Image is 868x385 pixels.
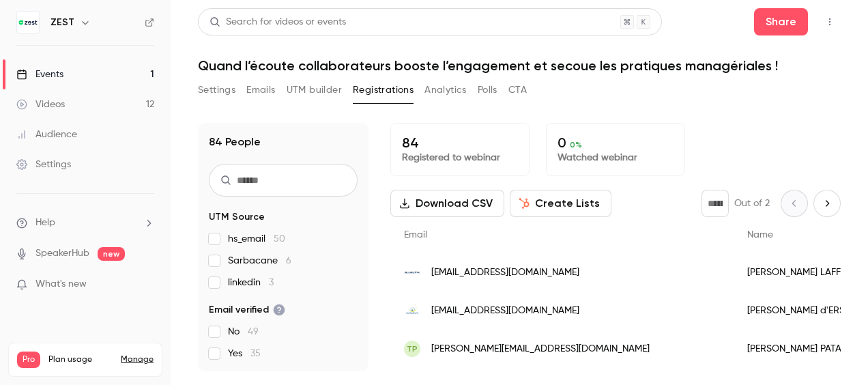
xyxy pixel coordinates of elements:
span: hs_email [228,232,285,246]
button: Download CSV [390,190,504,217]
span: UTM Source [209,210,265,224]
button: Next page [813,190,841,217]
span: Plan usage [48,354,113,365]
span: new [98,247,125,261]
span: linkedin [228,276,274,289]
span: 3 [269,278,274,287]
span: Yes [228,347,261,360]
button: Polls [478,79,497,101]
p: 84 [402,134,518,151]
span: Email verified [209,303,285,317]
div: Search for videos or events [209,15,346,29]
span: Help [35,216,55,230]
p: Watched webinar [558,151,674,165]
span: [PERSON_NAME][EMAIL_ADDRESS][DOMAIN_NAME] [431,342,650,356]
img: ZEST [17,12,39,33]
p: Registered to webinar [402,151,518,165]
button: Share [754,8,808,35]
span: [EMAIL_ADDRESS][DOMAIN_NAME] [431,266,579,280]
a: SpeakerHub [35,246,89,261]
p: Out of 2 [734,197,770,210]
iframe: Noticeable Trigger [138,279,154,291]
span: What's new [35,277,87,291]
span: 35 [250,349,261,358]
span: 50 [274,234,285,244]
span: No [228,325,259,339]
h1: Quand l’écoute collaborateurs booste l’engagement et secoue les pratiques managériales ! [198,57,841,74]
img: bluelinkservices.com [404,264,420,281]
span: 49 [248,327,259,337]
span: [EMAIL_ADDRESS][DOMAIN_NAME] [431,304,579,318]
button: UTM builder [287,79,342,101]
li: help-dropdown-opener [16,216,154,230]
span: 6 [286,256,291,266]
span: Email [404,230,427,240]
span: Pro [17,352,40,368]
button: Registrations [353,79,414,101]
button: Settings [198,79,235,101]
button: Emails [246,79,275,101]
button: CTA [508,79,527,101]
p: 0 [558,134,674,151]
img: euroserum.com [404,302,420,319]
div: Videos [16,98,65,111]
span: 0 % [570,140,582,149]
h6: ZEST [50,16,74,29]
span: Name [747,230,773,240]
span: TP [407,343,418,355]
div: Audience [16,128,77,141]
button: Analytics [424,79,467,101]
span: Sarbacane [228,254,291,268]
a: Manage [121,354,154,365]
h1: 84 People [209,134,261,150]
div: Settings [16,158,71,171]
button: Create Lists [510,190,611,217]
div: Events [16,68,63,81]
